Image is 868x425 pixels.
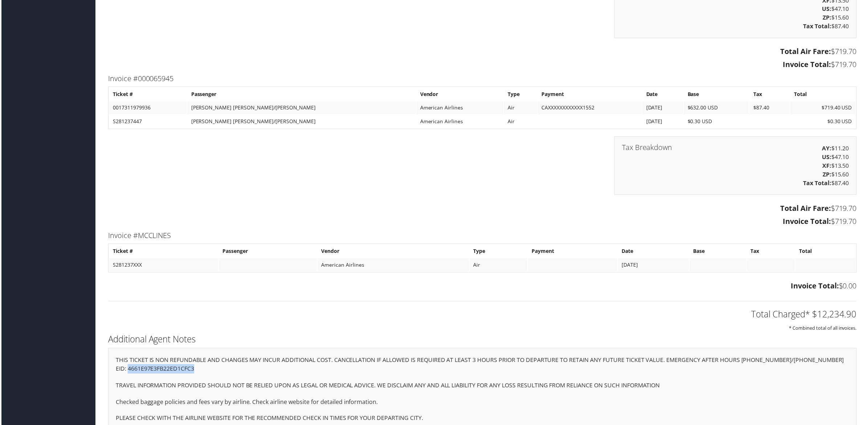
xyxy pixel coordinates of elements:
[108,102,186,115] td: 0017311979936
[107,282,858,292] h3: $0.00
[823,5,833,13] strong: US:
[470,259,528,272] td: Air
[751,102,791,115] td: $87.40
[643,88,684,101] th: Date
[792,116,857,129] td: $0.30 USD
[107,74,858,84] h3: Invoice #000065945
[792,282,840,292] strong: Invoice Total:
[107,334,858,347] h2: Additional Agent Notes
[108,88,186,101] th: Ticket #
[782,47,832,57] strong: Total Air Fare:
[792,88,857,101] th: Total
[504,88,538,101] th: Type
[804,180,833,188] strong: Tax Total:
[108,259,217,272] td: S281237XXX
[528,246,618,259] th: Payment
[108,116,186,129] td: S281237447
[797,246,857,259] th: Total
[417,88,504,101] th: Vendor
[107,217,858,228] h3: $719.70
[187,88,415,101] th: Passenger
[792,102,857,115] td: $719.40 USD
[784,60,832,70] strong: Invoice Total:
[218,246,316,259] th: Passenger
[823,154,833,162] strong: US:
[108,246,217,259] th: Ticket #
[685,116,750,129] td: $0.30 USD
[317,259,469,272] td: American Airlines
[804,22,833,30] strong: Tax Total:
[685,88,750,101] th: Base
[619,246,690,259] th: Date
[107,47,858,57] h3: $719.70
[691,246,748,259] th: Base
[643,102,684,115] td: [DATE]
[504,102,538,115] td: Air
[539,88,643,101] th: Payment
[417,116,504,129] td: American Airlines
[623,145,673,152] h3: Tax Breakdown
[417,102,504,115] td: American Airlines
[115,366,851,375] p: EID: 4661E97E3FB22ED1CFC3
[643,116,684,129] td: [DATE]
[187,116,415,129] td: [PERSON_NAME] [PERSON_NAME]/[PERSON_NAME]
[107,232,858,242] h3: Invoice #MCCLINES
[470,246,528,259] th: Type
[115,415,851,425] p: PLEASE CHECK WITH THE AIRLINE WEBSITE FOR THE RECOMMENDED CHECK IN TIMES FOR YOUR DEPARTING CITY.
[619,259,690,272] td: [DATE]
[748,246,797,259] th: Tax
[107,204,858,214] h3: $719.70
[615,137,858,196] div: $11.20 $47.10 $13.50 $15.60 $87.40
[751,88,791,101] th: Tax
[790,326,858,333] small: * Combined total of all invoices.
[504,116,538,129] td: Air
[187,102,415,115] td: [PERSON_NAME] [PERSON_NAME]/[PERSON_NAME]
[782,204,832,214] strong: Total Air Fare:
[823,145,833,153] strong: AY:
[824,162,833,170] strong: XF:
[824,14,833,22] strong: ZP:
[784,217,832,227] strong: Invoice Total:
[824,171,833,179] strong: ZP:
[685,102,750,115] td: $632.00 USD
[107,60,858,70] h3: $719.70
[115,382,851,392] p: TRAVEL INFORMATION PROVIDED SHOULD NOT BE RELIED UPON AS LEGAL OR MEDICAL ADVICE. WE DISCLAIM ANY...
[115,399,851,408] p: Checked baggage policies and fees vary by airline. Check airline website for detailed information.
[317,246,469,259] th: Vendor
[107,309,858,322] h2: Total Charged* $12,234.90
[539,102,643,115] td: CAXXXXXXXXXXXX1552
